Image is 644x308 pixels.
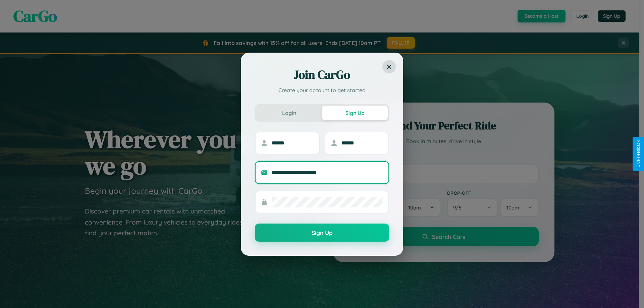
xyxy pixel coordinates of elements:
button: Sign Up [255,224,389,242]
p: Create your account to get started [255,86,389,94]
button: Login [256,106,322,120]
div: Give Feedback [636,140,641,168]
h2: Join CarGo [255,67,389,83]
button: Sign Up [322,106,388,120]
